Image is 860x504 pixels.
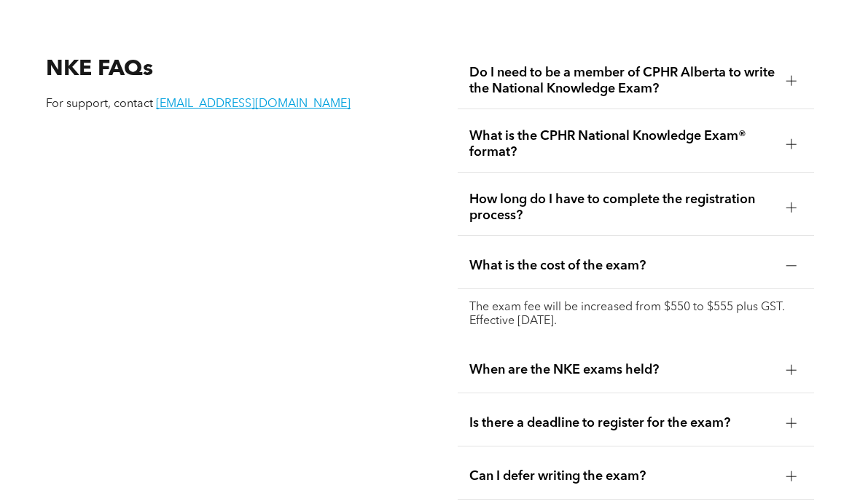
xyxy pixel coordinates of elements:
span: What is the CPHR National Knowledge Exam® format? [469,128,775,160]
a: [EMAIL_ADDRESS][DOMAIN_NAME] [156,98,351,110]
p: The exam fee will be increased from $550 to $555 plus GST. Effective [DATE]. [469,301,802,328]
span: What is the cost of the exam? [469,258,775,274]
span: For support, contact [46,98,153,110]
span: Can I defer writing the exam? [469,468,775,484]
span: When are the NKE exams held? [469,362,775,378]
span: Do I need to be a member of CPHR Alberta to write the National Knowledge Exam? [469,65,775,97]
span: Is there a deadline to register for the exam? [469,415,775,431]
span: NKE FAQs [46,58,153,80]
span: How long do I have to complete the registration process? [469,192,775,224]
